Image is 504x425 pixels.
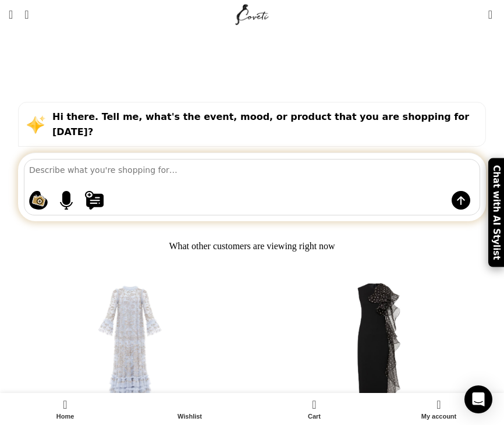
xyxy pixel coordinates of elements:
[464,385,492,413] div: Open Intercom Messenger
[258,413,371,420] span: Cart
[471,3,482,26] div: My Wishlist
[252,396,377,422] div: My cart
[9,274,251,413] img: Needle-and-Thread-Celia-Long-Sleeve-Ankle-Gown-2.jpg
[133,413,246,420] span: Wishlist
[382,413,495,420] span: My account
[9,240,495,253] h2: What other customers are viewing right now
[254,274,496,413] img: Carla-Zampatti-Black-dress-long-dress-731301_nobg.png
[3,3,19,26] a: Open mobile menu
[482,3,498,26] a: 0
[9,413,122,420] span: Home
[141,38,363,63] h1: Search results: “polene”
[313,396,322,405] span: 0
[377,396,501,422] a: My account
[252,396,377,422] a: 0 Cart
[19,3,34,26] a: Search
[127,396,252,422] div: My wishlist
[3,396,127,422] a: Home
[233,9,272,19] a: Site logo
[489,6,498,15] span: 0
[127,396,252,422] a: Wishlist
